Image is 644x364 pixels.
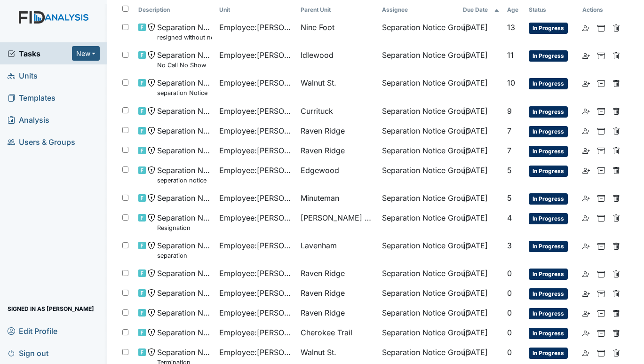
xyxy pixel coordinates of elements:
[463,241,488,250] span: [DATE]
[157,192,212,204] span: Separation Notice
[463,328,488,337] span: [DATE]
[219,327,293,338] span: Employee : [PERSON_NAME]
[378,323,460,343] td: Separation Notice Group
[8,90,56,105] span: Templates
[378,2,460,18] th: Assignee
[597,347,605,358] a: Archive
[612,145,620,156] a: Delete
[612,125,620,136] a: Delete
[463,213,488,222] span: [DATE]
[157,105,212,117] span: Separation Notice
[157,61,212,70] small: No Call No Show
[463,146,488,155] span: [DATE]
[507,106,512,116] span: 9
[378,284,460,303] td: Separation Notice Group
[301,125,345,136] span: Raven Ridge
[529,126,568,137] span: In Progress
[8,301,94,316] span: Signed in as [PERSON_NAME]
[301,287,345,299] span: Raven Ridge
[507,126,511,135] span: 7
[8,112,49,127] span: Analysis
[529,348,568,359] span: In Progress
[122,6,128,12] input: Toggle All Rows Selected
[507,78,515,87] span: 10
[529,106,568,118] span: In Progress
[597,240,605,251] a: Archive
[157,77,212,97] span: Separation Notice separation Notice
[507,288,512,298] span: 0
[157,212,212,232] span: Separation Notice Resignation
[463,193,488,203] span: [DATE]
[378,141,460,161] td: Separation Notice Group
[157,88,212,97] small: separation Notice
[612,165,620,176] a: Delete
[597,307,605,318] a: Archive
[301,307,345,318] span: Raven Ridge
[597,22,605,33] a: Archive
[219,49,293,61] span: Employee : [PERSON_NAME]
[301,49,334,61] span: Idlewood
[219,307,293,318] span: Employee : [PERSON_NAME]
[301,212,374,223] span: [PERSON_NAME] Loop
[301,77,336,88] span: Walnut St.
[463,166,488,175] span: [DATE]
[597,327,605,338] a: Archive
[157,327,212,338] span: Separation Notice
[529,213,568,224] span: In Progress
[525,2,579,18] th: Toggle SortBy
[8,48,72,59] span: Tasks
[597,125,605,136] a: Archive
[157,268,212,279] span: Separation Notice
[157,240,212,260] span: Separation Notice separation
[612,307,620,318] a: Delete
[8,324,57,338] span: Edit Profile
[612,287,620,299] a: Delete
[597,165,605,176] a: Archive
[301,145,345,156] span: Raven Ridge
[597,49,605,61] a: Archive
[378,189,460,208] td: Separation Notice Group
[463,50,488,60] span: [DATE]
[597,192,605,204] a: Archive
[507,213,512,222] span: 4
[507,308,512,317] span: 0
[378,161,460,189] td: Separation Notice Group
[529,269,568,280] span: In Progress
[301,347,336,358] span: Walnut St.
[219,22,293,33] span: Employee : [PERSON_NAME]
[529,23,568,34] span: In Progress
[612,347,620,358] a: Delete
[612,192,620,204] a: Delete
[157,33,212,42] small: resigned without notice
[529,288,568,300] span: In Progress
[215,2,297,18] th: Toggle SortBy
[297,2,378,18] th: Toggle SortBy
[612,49,620,61] a: Delete
[378,121,460,141] td: Separation Notice Group
[8,135,75,149] span: Users & Groups
[463,308,488,317] span: [DATE]
[597,105,605,117] a: Archive
[219,105,293,117] span: Employee : [PERSON_NAME]
[157,223,212,232] small: Resignation
[463,288,488,298] span: [DATE]
[378,46,460,73] td: Separation Notice Group
[463,126,488,135] span: [DATE]
[463,78,488,87] span: [DATE]
[157,307,212,318] span: Separation Notice
[612,77,620,88] a: Delete
[459,2,503,18] th: Toggle SortBy
[507,348,512,357] span: 0
[507,193,512,203] span: 5
[157,251,212,260] small: separation
[378,102,460,121] td: Separation Notice Group
[612,105,620,117] a: Delete
[463,269,488,278] span: [DATE]
[529,328,568,339] span: In Progress
[219,125,293,136] span: Employee : [PERSON_NAME]
[378,303,460,323] td: Separation Notice Group
[219,165,293,176] span: Employee : [PERSON_NAME]
[612,22,620,33] a: Delete
[503,2,525,18] th: Toggle SortBy
[378,208,460,236] td: Separation Notice Group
